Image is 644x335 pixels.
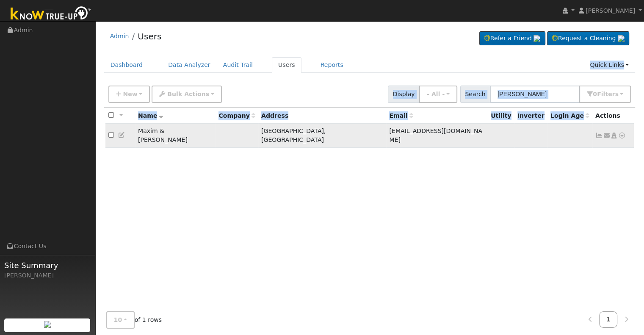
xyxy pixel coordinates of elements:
span: Days since last login [550,112,589,119]
span: s [615,91,618,97]
span: of 1 rows [106,311,162,329]
span: Search [460,86,490,103]
a: Refer a Friend [479,31,545,46]
td: [GEOGRAPHIC_DATA], [GEOGRAPHIC_DATA] [258,124,386,148]
span: 10 [114,316,122,323]
span: Bulk Actions [167,91,209,97]
img: retrieve [618,35,625,42]
img: retrieve [533,35,540,42]
span: [EMAIL_ADDRESS][DOMAIN_NAME] [389,127,482,143]
span: Name [138,112,163,119]
a: Audit Trail [217,57,259,73]
span: [PERSON_NAME] [586,7,635,14]
a: Not connected [595,132,603,139]
a: 1 [599,311,618,328]
span: Display [388,86,420,103]
span: Site Summary [4,260,91,271]
span: New [123,91,137,97]
div: Inverter [517,111,544,120]
a: Request a Cleaning [547,31,629,46]
span: Filter [597,91,619,97]
a: Dashboard [104,57,149,73]
input: Search [490,86,580,103]
span: Company name [218,112,255,119]
a: Reports [314,57,350,73]
td: Maxim & [PERSON_NAME] [135,124,216,148]
button: 10 [106,311,135,329]
button: Bulk Actions [152,86,221,103]
a: Other actions [618,131,626,140]
button: New [108,86,150,103]
a: maximkramer@yahoo.com [603,131,611,140]
div: Utility [491,111,511,120]
a: Quick Links [583,57,635,73]
button: - All - [419,86,457,103]
a: Login As [610,132,618,139]
a: Users [138,31,161,42]
div: [PERSON_NAME] [4,271,91,280]
a: Edit User [118,132,126,138]
a: Data Analyzer [162,57,217,73]
div: Actions [595,111,631,120]
div: Address [261,111,383,120]
img: Know True-Up [6,5,95,24]
a: Users [272,57,301,73]
button: 0Filters [579,86,631,103]
a: Admin [110,33,129,39]
span: Email [389,112,413,119]
img: retrieve [44,321,51,328]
